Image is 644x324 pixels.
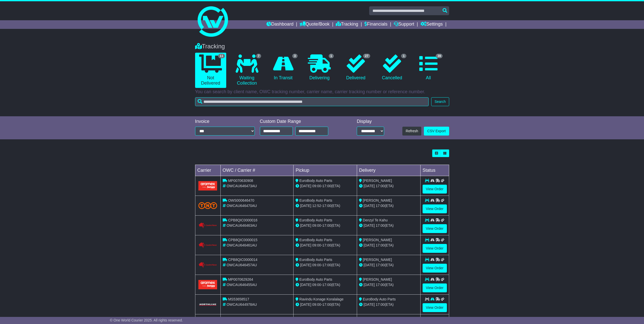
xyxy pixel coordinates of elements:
[322,283,331,287] span: 17:00
[423,204,447,213] a: View Order
[322,204,331,208] span: 17:00
[226,223,257,227] span: OWCAU646463AU
[296,183,355,189] div: - (ETA)
[299,179,332,183] span: EuroBody Auto Parts
[300,283,311,287] span: [DATE]
[312,223,321,227] span: 09:00
[363,297,396,301] span: EuroBody Auto Parts
[336,20,358,29] a: Tracking
[364,204,375,208] span: [DATE]
[363,179,392,183] span: [PERSON_NAME]
[228,238,257,242] span: CPB8QIC0000015
[300,20,329,29] a: Quote/Book
[364,283,375,287] span: [DATE]
[228,218,257,222] span: CPB8QIC0000016
[228,179,253,183] span: MP0070630908
[423,264,447,273] a: View Order
[322,263,331,267] span: 17:00
[423,224,447,233] a: View Order
[195,165,220,176] td: Carrier
[304,53,335,83] a: 1 Delivering
[256,54,261,58] span: 7
[228,198,254,202] span: OWS000646470
[376,223,385,227] span: 17:00
[296,243,355,248] div: - (ETA)
[359,223,418,228] div: (ETA)
[364,20,387,29] a: Financials
[300,223,311,227] span: [DATE]
[376,184,385,188] span: 17:00
[364,243,375,247] span: [DATE]
[359,203,418,208] div: (ETA)
[218,54,225,58] span: 11
[300,302,311,307] span: [DATE]
[312,184,321,188] span: 09:00
[296,223,355,228] div: - (ETA)
[299,258,332,262] span: EuroBody Auto Parts
[299,218,332,222] span: EuroBody Auto Parts
[363,258,392,262] span: [PERSON_NAME]
[364,263,375,267] span: [DATE]
[357,165,420,176] td: Delivery
[226,283,257,287] span: OWCAU646455AU
[364,302,375,307] span: [DATE]
[292,54,298,58] span: 3
[312,283,321,287] span: 09:00
[401,54,406,58] span: 1
[220,165,294,176] td: OWC / Carrier #
[226,184,257,188] span: OWCAU646473AU
[198,242,217,248] img: GetCarrierServiceLogo
[329,54,334,58] span: 1
[376,204,385,208] span: 17:00
[363,238,392,242] span: [PERSON_NAME]
[322,243,331,247] span: 17:00
[423,303,447,312] a: View Order
[294,165,357,176] td: Pickup
[394,20,414,29] a: Support
[266,20,294,29] a: Dashboard
[424,127,449,136] a: CSV Export
[413,53,444,83] a: 39 All
[300,184,311,188] span: [DATE]
[299,277,332,281] span: EuroBody Auto Parts
[363,198,392,202] span: [PERSON_NAME]
[198,280,217,289] img: Aramex.png
[420,165,449,176] td: Status
[312,204,321,208] span: 12:52
[376,243,385,247] span: 17:00
[364,184,375,188] span: [DATE]
[228,258,257,262] span: CPB8QIC0000014
[195,119,255,124] div: Invoice
[267,53,299,83] a: 3 In Transit
[296,262,355,268] div: - (ETA)
[110,318,183,322] span: © One World Courier 2025. All rights reserved.
[226,263,257,267] span: OWCAU646457AU
[195,53,226,88] a: 11 Not Delivered
[423,244,447,253] a: View Order
[312,263,321,267] span: 09:00
[377,53,408,83] a: 1 Cancelled
[402,127,421,136] button: Refresh
[359,183,418,189] div: (ETA)
[376,302,385,307] span: 17:00
[226,302,257,307] span: OWCAU644978AU
[228,277,253,281] span: MP0070629264
[340,53,371,83] a: 27 Delivered
[296,282,355,288] div: - (ETA)
[300,263,311,267] span: [DATE]
[299,297,343,301] span: Ravindu Konage Koralalage
[359,282,418,288] div: (ETA)
[198,181,217,190] img: Aramex.png
[359,243,418,248] div: (ETA)
[198,202,217,209] img: TNT_Domestic.png
[322,223,331,227] span: 17:00
[363,218,388,222] span: Denzyl Te Kahu
[359,262,418,268] div: (ETA)
[226,243,257,247] span: OWCAU646461AU
[363,54,370,58] span: 27
[423,283,447,292] a: View Order
[376,263,385,267] span: 17:00
[423,185,447,194] a: View Order
[300,204,311,208] span: [DATE]
[296,203,355,208] div: - (ETA)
